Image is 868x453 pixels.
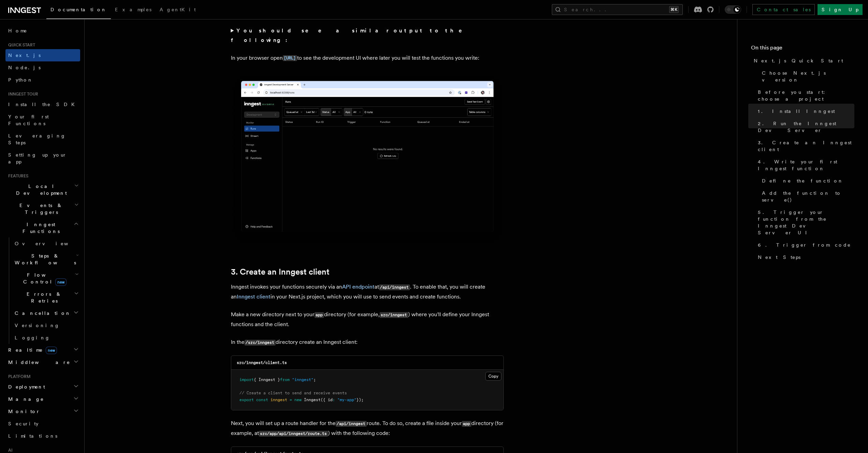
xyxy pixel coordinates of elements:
[752,4,815,15] a: Contact sales
[758,209,854,236] span: 5. Trigger your function from the Inngest Dev Server UI
[5,448,13,453] span: AI
[552,4,683,15] button: Search...⌘K
[759,187,854,206] a: Add the function to serve()
[254,377,280,382] span: { Inngest }
[5,430,80,442] a: Limitations
[5,42,35,48] span: Quick start
[8,27,27,34] span: Home
[5,381,80,393] button: Deployment
[5,130,80,149] a: Leveraging Steps
[5,218,80,237] button: Inngest Functions
[8,102,79,107] span: Install the SDK
[8,133,66,145] span: Leveraging Steps
[15,241,85,246] span: Overview
[336,421,367,427] code: /api/inngest
[304,397,321,402] span: Inngest
[294,397,301,402] span: new
[12,237,80,250] a: Overview
[751,44,854,55] h4: On this page
[231,310,504,329] p: Make a new directory next to your directory (for example, ) where you'll define your Inngest func...
[12,291,74,304] span: Errors & Retries
[239,377,254,382] span: import
[46,347,57,354] span: new
[754,57,843,64] span: Next.js Quick Start
[755,105,854,117] a: 1. Install Inngest
[313,377,316,382] span: ;
[160,7,196,12] span: AgentKit
[239,391,347,395] span: // Create a client to send and receive events
[231,26,504,45] summary: You should see a similar output to the following:
[5,405,80,418] button: Monitor
[231,282,504,302] p: Inngest invokes your functions securely via an at . To enable that, you will create an in your Ne...
[379,284,410,290] code: /api/inngest
[8,114,49,126] span: Your first Functions
[12,252,76,266] span: Steps & Workflows
[283,55,297,61] a: [URL]
[5,49,80,61] a: Next.js
[292,377,313,382] span: "inngest"
[115,7,151,12] span: Examples
[5,374,31,379] span: Platform
[758,89,854,102] span: Before you start: choose a project
[758,158,854,172] span: 4. Write your first Inngest function
[5,183,74,196] span: Local Development
[5,98,80,111] a: Install the SDK
[231,53,504,63] p: In your browser open to see the development UI where later you will test the functions you write:
[231,267,329,277] a: 3. Create an Inngest client
[380,312,408,318] code: src/inngest
[762,177,843,184] span: Define the function
[755,117,854,136] a: 2. Run the Inngest Dev Server
[8,421,39,426] span: Security
[5,344,80,356] button: Realtimenew
[333,397,335,402] span: :
[321,397,333,402] span: ({ id
[5,383,45,390] span: Deployment
[5,74,80,86] a: Python
[111,2,156,18] a: Examples
[12,307,80,319] button: Cancellation
[8,77,33,83] span: Python
[755,206,854,239] a: 5. Trigger your function from the Inngest Dev Server UI
[12,272,75,285] span: Flow Control
[755,86,854,105] a: Before you start: choose a project
[5,396,44,403] span: Manage
[485,372,501,381] button: Copy
[8,53,41,58] span: Next.js
[8,433,57,439] span: Limitations
[342,283,374,290] a: API endpoint
[50,7,107,12] span: Documentation
[669,6,679,13] kbd: ⌘K
[237,293,270,300] a: Inngest client
[15,323,60,328] span: Versioning
[231,74,504,246] img: Inngest Dev Server's 'Runs' tab with no data
[12,269,80,288] button: Flow Controlnew
[755,136,854,156] a: 3. Create an Inngest client
[356,397,364,402] span: });
[755,239,854,251] a: 6. Trigger from code
[280,377,290,382] span: from
[758,242,851,248] span: 6. Trigger from code
[12,310,71,317] span: Cancellation
[5,408,40,415] span: Monitor
[12,288,80,307] button: Errors & Retries
[5,149,80,168] a: Setting up your app
[725,5,741,14] button: Toggle dark mode
[259,431,328,437] code: src/app/api/inngest/route.ts
[751,55,854,67] a: Next.js Quick Start
[245,340,276,346] code: /src/inngest
[758,108,835,115] span: 1. Install Inngest
[8,152,67,164] span: Setting up your app
[256,397,268,402] span: const
[337,397,356,402] span: "my-app"
[758,254,800,261] span: Next Steps
[5,173,28,179] span: Features
[5,237,80,344] div: Inngest Functions
[462,421,471,427] code: app
[12,332,80,344] a: Logging
[270,397,287,402] span: inngest
[758,120,854,134] span: 2. Run the Inngest Dev Server
[239,397,254,402] span: export
[8,65,41,70] span: Node.js
[759,175,854,187] a: Define the function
